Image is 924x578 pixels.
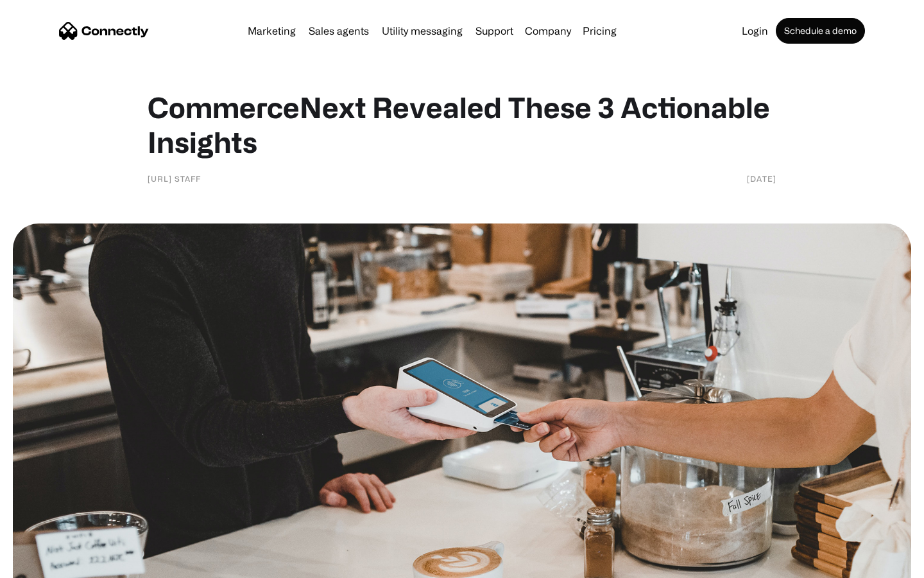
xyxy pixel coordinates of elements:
[243,26,301,36] a: Marketing
[304,26,374,36] a: Sales agents
[525,22,571,40] div: Company
[470,26,518,36] a: Support
[577,26,622,36] a: Pricing
[747,172,776,185] div: [DATE]
[13,556,77,574] aside: Language selected: English
[737,26,773,36] a: Login
[148,90,776,159] h1: CommerceNext Revealed These 3 Actionable Insights
[26,556,77,574] ul: Language list
[148,172,201,185] div: [URL] Staff
[776,18,865,44] a: Schedule a demo
[377,26,468,36] a: Utility messaging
